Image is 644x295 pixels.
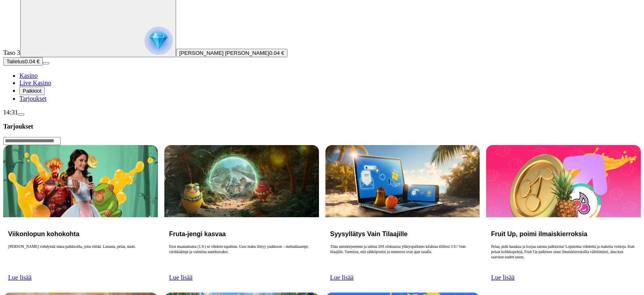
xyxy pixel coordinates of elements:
[330,274,354,281] a: Lue lisää
[19,95,46,102] span: Tarjoukset
[491,244,636,270] p: Pelaa, pidä hauskaa ja korjaa satona palkkioita! Loputonta viihdettä ja makeita voittoja. Kun pel...
[169,244,314,270] p: Ensi maanantaina (1.9.) se vihdoin tapahtuu. Uusi maku liittyy joukkoon – mehukkaampi, värikkäämp...
[19,87,45,95] button: reward iconPalkkiot
[23,88,42,94] span: Palkkiot
[330,230,475,238] h3: Syysyllätys Vain Tilaajille
[491,230,636,238] h3: Fruit Up, poimi ilmaiskierroksia
[19,79,51,86] a: poker-chip iconLive Kasino
[179,50,269,56] span: [PERSON_NAME] [PERSON_NAME]
[169,230,314,238] h3: Fruta-jengi kasvaa
[19,79,51,86] span: Live Kasino
[269,50,284,56] span: 0.04 €
[3,137,61,145] input: Search
[3,109,18,116] span: 14:31
[19,72,38,79] span: Kasino
[3,57,43,66] button: Talletusplus icon0.04 €
[330,244,475,270] p: Tilaa uutiskirjeemme ja talleta 20 € elokuussa yllätyspalkinto kilahtaa tilillesi 3.9.! Vain tila...
[18,113,24,116] button: menu
[486,145,641,217] img: Fruit Up, poimi ilmaiskierroksia
[19,72,38,79] a: diamond iconKasino
[3,49,20,56] span: Taso 3
[8,244,153,270] p: [PERSON_NAME] viihdyttää sinua palkkioilla, joita riittää. Lunasta, pelaa, nauti.
[25,58,40,64] span: 0.04 €
[176,49,287,57] button: [PERSON_NAME] [PERSON_NAME]0.04 €
[491,274,514,281] a: Lue lisää
[3,123,641,130] h3: Tarjoukset
[164,145,319,217] img: Fruta-jengi kasvaa
[6,58,25,64] span: Talletus
[8,274,31,281] a: Lue lisää
[19,95,46,102] a: gift-inverted iconTarjoukset
[169,274,193,281] a: Lue lisää
[3,145,158,217] img: Viikonlopun kohokohta
[145,27,173,55] img: reward progress
[325,145,480,217] img: Syysyllätys Vain Tilaajille
[43,62,49,64] button: menu
[8,230,153,238] h3: Viikonlopun kohokohta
